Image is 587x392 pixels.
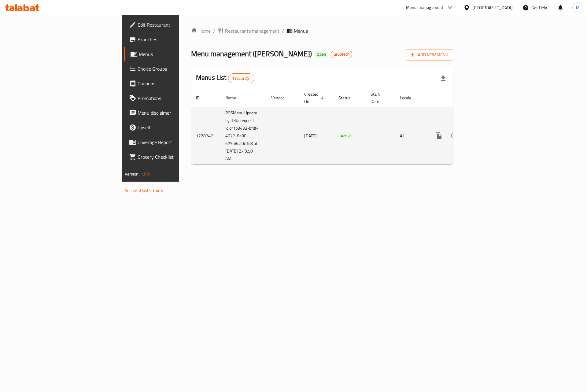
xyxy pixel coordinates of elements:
div: Export file [436,71,451,86]
span: Add New Menu [411,51,448,59]
nav: breadcrumb [191,27,453,35]
span: Name [225,94,244,102]
span: ID [196,94,208,102]
span: Coverage Report [138,139,215,146]
div: Menu-management [406,4,444,11]
div: Open [314,51,328,58]
span: Open [314,52,328,57]
li: / [282,27,284,35]
span: Status [338,94,358,102]
button: Change Status [446,128,461,143]
th: Actions [426,89,495,107]
span: Start Date [371,91,388,105]
span: Grocery Checklist [138,153,215,161]
span: Locale [400,94,419,102]
a: Menus [124,47,220,61]
span: Upsell [138,124,215,131]
span: Menu disclaimer [138,109,215,116]
td: POSMenu Update by delta request Id:d1fb8433-bfdf-4077-8e80-679a8da0c1e8 at [DATE] 2:49:50 AM [220,107,266,165]
span: [DATE] [304,132,317,140]
a: Promotions [124,91,220,105]
div: Active [338,132,354,140]
div: [GEOGRAPHIC_DATA] [472,4,513,11]
span: 1 record(s) [228,76,254,81]
a: Coupons [124,76,220,91]
h2: Menus List [196,73,254,83]
span: GrubTech [331,52,352,57]
a: Grocery Checklist [124,150,220,164]
span: Vendor [271,94,292,102]
span: M [576,4,580,11]
a: Support.OpsPlatform [125,187,164,194]
a: Choice Groups [124,61,220,76]
a: Edit Restaurant [124,17,220,32]
span: 1.0.0 [141,170,150,178]
span: Restaurants management [225,27,279,35]
span: Coupons [138,80,215,87]
button: more [431,128,446,143]
span: Created On [304,91,326,105]
a: Upsell [124,120,220,135]
td: All [395,107,426,165]
span: Branches [138,36,215,43]
span: Version: [125,170,140,178]
span: Get support on: [125,180,153,188]
a: Branches [124,32,220,47]
span: Edit Restaurant [138,21,215,28]
table: enhanced table [191,89,495,165]
span: Menus [294,27,308,35]
span: Menus [139,50,215,58]
span: Choice Groups [138,65,215,72]
span: Promotions [138,94,215,102]
a: Menu disclaimer [124,105,220,120]
button: Add New Menu [406,49,453,61]
td: - [366,107,395,165]
a: Restaurants management [218,27,279,35]
span: Menu management ( [PERSON_NAME] ) [191,47,312,61]
span: Active [338,132,354,139]
a: Coverage Report [124,135,220,150]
